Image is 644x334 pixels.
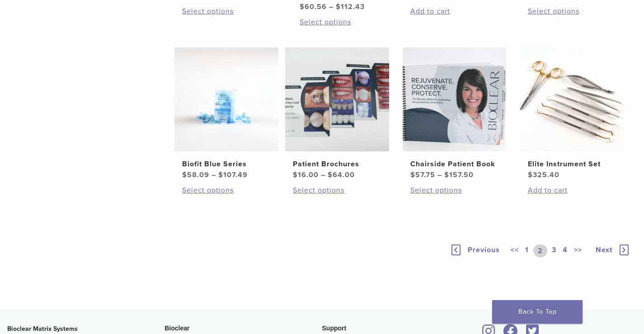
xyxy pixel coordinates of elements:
[174,47,278,151] img: Biofit Blue Series
[520,47,624,151] img: Elite Instrument Set
[285,47,389,180] a: Patient BrochuresPatient Brochures
[329,2,334,11] span: –
[403,47,507,151] img: Chairside Patient Book
[182,170,187,179] span: $
[492,300,583,324] a: Back To Top
[596,245,612,254] span: Next
[523,245,531,257] a: 1
[182,159,270,169] h2: Biofit Blue Series
[212,170,216,179] span: –
[293,159,381,169] h2: Patient Brochures
[321,170,325,179] span: –
[328,170,355,179] bdi: 64.00
[293,170,319,179] bdi: 16.00
[300,2,327,11] bdi: 60.56
[410,170,415,179] span: $
[293,185,381,196] a: Select options for “Patient Brochures”
[403,47,507,180] a: Chairside Patient BookChairside Patient Book
[533,245,547,257] a: 2
[410,170,435,179] bdi: 57.75
[218,170,223,179] span: $
[410,6,498,17] a: Add to cart: “TruContact Kit”
[285,47,389,151] img: Patient Brochures
[336,2,341,11] span: $
[528,6,616,17] a: Select options for “Biofit HD Series”
[7,325,78,333] strong: Bioclear Matrix Systems
[528,159,616,169] h2: Elite Instrument Set
[336,2,365,11] bdi: 112.43
[437,170,442,179] span: –
[182,170,209,179] bdi: 58.09
[509,245,521,257] a: <<
[468,245,500,254] span: Previous
[520,47,624,180] a: Elite Instrument SetElite Instrument Set $325.40
[410,159,498,169] h2: Chairside Patient Book
[444,170,474,179] bdi: 157.50
[550,245,558,257] a: 3
[300,17,388,28] a: Select options for “Original Anterior Matrix - DC Series”
[182,185,270,196] a: Select options for “Biofit Blue Series”
[293,170,298,179] span: $
[528,185,616,196] a: Add to cart: “Elite Instrument Set”
[165,325,189,332] span: Bioclear
[322,325,347,332] span: Support
[182,6,270,17] a: Select options for “HD Matrix DC Series”
[528,170,533,179] span: $
[328,170,333,179] span: $
[528,170,559,179] bdi: 325.40
[561,245,569,257] a: 4
[444,170,449,179] span: $
[300,2,305,11] span: $
[218,170,248,179] bdi: 107.49
[572,245,584,257] a: >>
[174,47,278,180] a: Biofit Blue SeriesBiofit Blue Series
[410,185,498,196] a: Select options for “Chairside Patient Book”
